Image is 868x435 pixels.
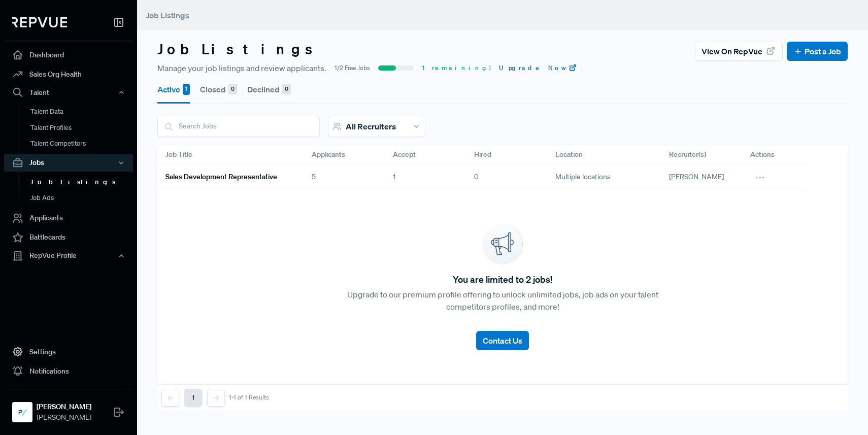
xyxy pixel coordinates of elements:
span: Location [555,149,583,160]
button: Post a Job [787,42,848,61]
span: Actions [750,149,775,160]
a: Settings [4,342,133,361]
button: RepVue Profile [4,247,133,264]
a: Sales Development Representative [165,169,287,186]
button: Closed 0 [200,75,237,104]
span: Job Listings [146,10,189,20]
span: Recruiter(s) [669,149,706,160]
span: Applicants [312,149,345,160]
div: 1 [385,164,466,190]
button: Talent [4,84,133,101]
div: Multiple locations [547,164,661,190]
span: Contact Us [483,336,522,346]
a: Upgrade Now [499,63,577,73]
span: View on RepVue [702,45,762,57]
div: 0 [282,84,291,95]
button: Contact Us [476,331,529,350]
a: Polly[PERSON_NAME][PERSON_NAME] [4,389,133,427]
span: Accept [393,149,416,160]
strong: [PERSON_NAME] [37,401,91,412]
button: 1 [184,389,202,407]
a: Talent Data [18,104,147,120]
h3: Job Listings [157,41,322,58]
span: 1 remaining! [422,63,491,73]
input: Search Jobs [158,116,319,136]
a: Job Ads [18,190,147,206]
img: RepVue [12,17,67,27]
a: Contact Us [476,323,529,350]
a: Job Listings [18,174,147,190]
nav: pagination [161,389,269,407]
div: 0 [228,84,237,95]
span: [PERSON_NAME] [669,172,724,181]
h6: Sales Development Representative [165,173,277,181]
a: Talent Profiles [18,120,147,136]
p: Upgrade to our premium profile offering to unlock unlimited jobs, job ads on your talent competit... [330,288,675,313]
button: Previous [161,389,179,407]
div: 5 [304,164,385,190]
img: Polly [14,404,30,420]
span: Manage your job listings and review applicants. [157,62,326,74]
div: 1 [183,84,190,95]
span: Hired [474,149,491,160]
button: Declined 0 [247,75,291,104]
span: 1/2 Free Jobs [335,63,370,73]
a: Talent Competitors [18,136,147,152]
div: 0 [466,164,547,190]
button: Active 1 [157,75,190,104]
a: Post a Job [793,45,841,57]
a: Sales Org Health [4,64,133,84]
img: announcement [482,224,523,264]
a: Battlecards [4,228,133,247]
button: Jobs [4,154,133,172]
button: View on RepVue [695,42,783,61]
span: All Recruiters [346,121,396,131]
span: [PERSON_NAME] [37,412,91,423]
span: You are limited to 2 jobs! [453,273,552,286]
span: Job Title [165,149,192,160]
button: Next [207,389,225,407]
a: Applicants [4,209,133,228]
a: Notifications [4,361,133,381]
a: Dashboard [4,45,133,64]
div: 1-1 of 1 Results [229,394,269,401]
